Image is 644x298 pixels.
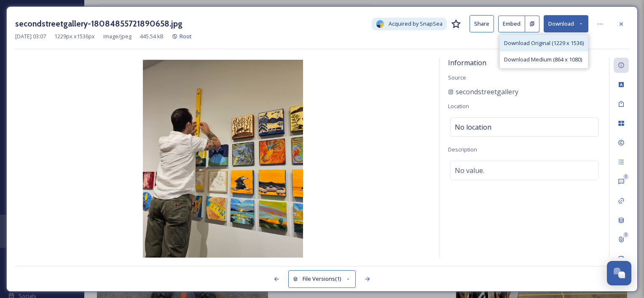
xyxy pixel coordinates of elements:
[623,174,629,180] div: 0
[15,18,182,30] h3: secondstreetgallery-18084855721890658.jpg
[448,74,466,81] span: Source
[504,39,584,47] span: Download Original (1229 x 1536)
[140,32,164,40] span: 445.54 kB
[623,232,629,238] div: 0
[498,16,525,32] button: Embed
[448,102,469,110] span: Location
[54,32,95,40] span: 1229 px x 1536 px
[455,165,484,176] span: No value.
[180,32,192,40] span: Root
[448,87,518,97] a: secondstreetgallery
[607,261,631,285] button: Open Chat
[470,15,494,32] button: Share
[376,20,384,28] img: snapsea-logo.png
[448,146,477,153] span: Description
[504,56,582,64] span: Download Medium (864 x 1080)
[544,15,588,32] button: Download
[15,32,46,40] span: [DATE] 03:07
[103,32,131,40] span: image/jpeg
[15,60,431,259] img: secondstreetgallery-18084855721890658.jpg
[448,58,486,67] span: Information
[389,20,443,28] span: Acquired by SnapSea
[456,87,518,97] span: secondstreetgallery
[455,122,491,132] span: No location
[288,270,356,287] button: File Versions(1)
